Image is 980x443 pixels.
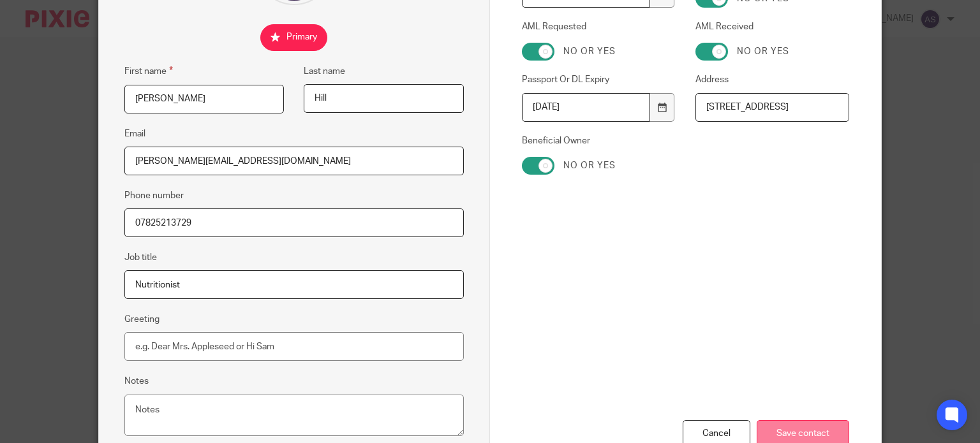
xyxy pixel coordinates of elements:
[124,189,184,202] label: Phone number
[522,73,676,86] label: Passport Or DL Expiry
[124,127,145,140] label: Email
[124,332,464,361] input: e.g. Dear Mrs. Appleseed or Hi Sam
[522,134,676,147] label: Beneficial Owner
[304,65,345,78] label: Last name
[695,73,849,86] label: Address
[522,20,676,33] label: AML Requested
[737,45,789,58] label: No or yes
[563,45,616,58] label: No or yes
[124,375,149,388] label: Notes
[522,93,650,122] input: YYYY-MM-DD
[124,313,160,326] label: Greeting
[695,20,849,33] label: AML Received
[124,251,157,264] label: Job title
[124,64,173,78] label: First name
[563,159,616,172] label: No or yes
